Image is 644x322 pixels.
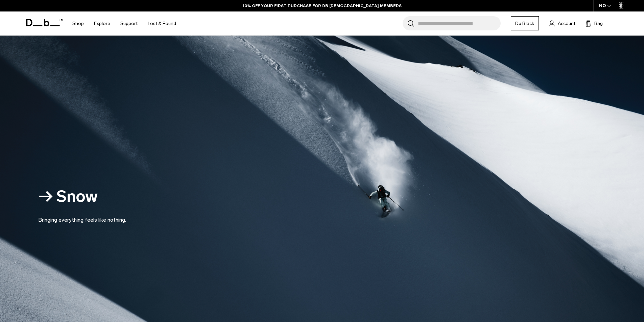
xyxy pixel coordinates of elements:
[38,208,126,224] p: Bringing everything feels like nothing.
[558,20,575,27] span: Account
[72,11,84,35] a: Shop
[511,16,539,30] a: Db Black
[67,11,181,35] nav: Main Navigation
[38,189,126,204] h2: → Snow
[148,11,176,35] a: Lost & Found
[243,3,402,9] a: 10% OFF YOUR FIRST PURCHASE FOR DB [DEMOGRAPHIC_DATA] MEMBERS
[586,19,603,27] button: Bag
[94,11,110,35] a: Explore
[594,20,603,27] span: Bag
[120,11,138,35] a: Support
[549,19,575,27] a: Account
